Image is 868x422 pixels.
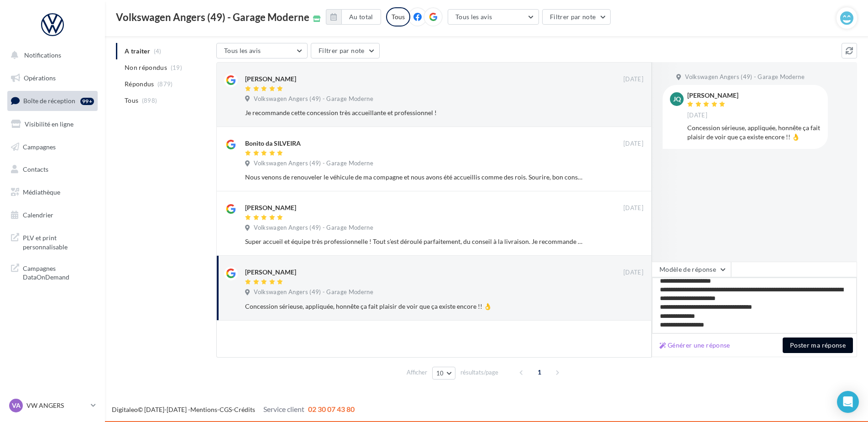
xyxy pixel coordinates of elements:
button: Poster ma réponse [783,338,853,353]
a: Campagnes [5,137,99,157]
span: Campagnes DataOnDemand [23,262,94,282]
span: Boîte de réception [23,97,75,105]
span: Volkswagen Angers (49) - Garage Moderne [254,159,373,168]
button: Filtrer par note [311,43,380,58]
a: Calendrier [5,206,99,225]
button: Modèle de réponse [652,262,731,277]
a: PLV et print personnalisable [5,228,99,255]
span: © [DATE]-[DATE] - - - [112,406,355,413]
a: Boîte de réception99+ [5,91,99,111]
div: Tous [386,7,410,26]
a: Campagnes DataOnDemand [5,258,99,285]
span: Médiathèque [23,188,60,196]
button: Tous les avis [216,43,308,58]
span: Volkswagen Angers (49) - Garage Moderne [254,288,373,296]
a: Opérations [5,69,99,88]
div: Nous venons de renouveler le véhicule de ma compagne et nous avons été accueillis comme des rois.... [245,173,584,182]
span: JQ [673,95,681,104]
a: Crédits [234,406,255,413]
a: Contacts [5,160,99,179]
span: (19) [171,64,182,71]
span: Contacts [23,165,48,173]
a: Visibilité en ligne [5,115,99,134]
button: Filtrer par note [542,9,611,25]
span: Non répondus [125,63,167,72]
span: [DATE] [623,140,643,148]
button: Au total [326,9,381,25]
div: Concession sérieuse, appliquée, honnête ça fait plaisir de voir que ça existe encore !! 👌 [245,302,584,311]
span: Tous les avis [224,47,261,54]
div: 99+ [80,98,94,105]
span: Notifications [24,51,61,59]
span: Volkswagen Angers (49) - Garage Moderne [116,12,309,22]
span: résultats/page [460,368,498,377]
span: [DATE] [623,269,643,277]
div: Open Intercom Messenger [837,391,859,413]
a: Mentions [190,406,217,413]
span: Répondus [125,79,154,89]
span: Afficher [407,368,427,377]
span: Volkswagen Angers (49) - Garage Moderne [685,73,805,81]
span: (898) [142,97,157,104]
span: Visibilité en ligne [25,120,73,128]
span: [DATE] [623,75,643,84]
button: 10 [432,367,455,380]
p: VW ANGERS [26,401,87,410]
a: Digitaleo [112,406,138,413]
span: [DATE] [687,111,707,120]
span: (879) [157,80,173,88]
div: Concession sérieuse, appliquée, honnête ça fait plaisir de voir que ça existe encore !! 👌 [687,123,821,142]
div: [PERSON_NAME] [245,268,296,277]
span: Tous les avis [455,13,492,21]
span: [DATE] [623,204,643,212]
span: PLV et print personnalisable [23,232,94,251]
span: 10 [436,369,444,377]
button: Tous les avis [448,9,539,25]
span: 1 [532,365,547,380]
div: Super accueil et équipe très professionnelle ! Tout s’est déroulé parfaitement, du conseil à la l... [245,237,584,246]
a: VA VW ANGERS [7,397,98,414]
span: VA [12,401,21,410]
span: 02 30 07 43 80 [308,405,355,413]
div: Je recommande cette concession très accueillante et professionnel ! [245,108,584,117]
div: [PERSON_NAME] [687,92,738,99]
div: Bonito da SILVEIRA [245,139,301,148]
button: Générer une réponse [656,340,734,351]
span: Calendrier [23,211,53,219]
button: Notifications [5,46,96,65]
a: CGS [220,406,232,413]
span: Campagnes [23,142,56,150]
span: Opérations [24,74,56,82]
span: Volkswagen Angers (49) - Garage Moderne [254,224,373,232]
span: Service client [263,405,304,413]
div: [PERSON_NAME] [245,74,296,84]
a: Médiathèque [5,183,99,202]
div: [PERSON_NAME] [245,203,296,212]
span: Tous [125,96,138,105]
span: Volkswagen Angers (49) - Garage Moderne [254,95,373,103]
button: Au total [341,9,381,25]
